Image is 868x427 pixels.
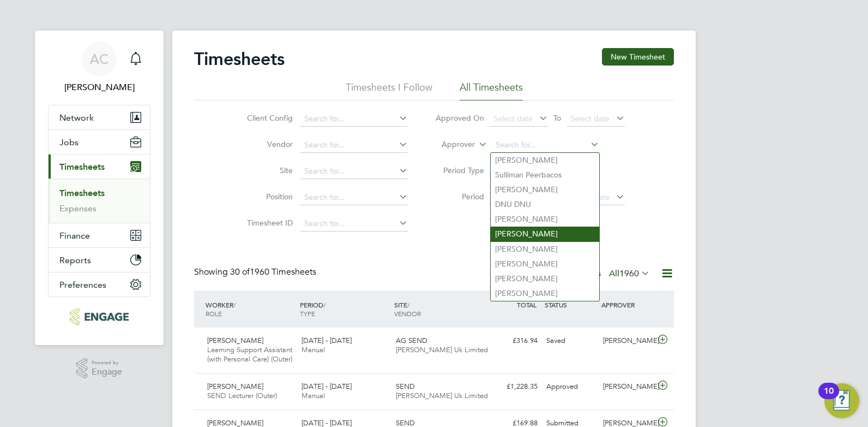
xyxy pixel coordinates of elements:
[35,31,164,345] nav: Main navigation
[49,105,150,129] button: Network
[407,300,409,309] span: /
[491,182,599,197] li: [PERSON_NAME]
[230,266,250,277] span: 30 of
[59,280,106,290] span: Preferences
[302,345,325,354] span: Manual
[485,332,542,350] div: £316.94
[59,203,97,213] a: Expenses
[302,336,352,345] span: [DATE] - [DATE]
[602,48,674,66] button: New Timesheet
[49,272,150,296] button: Preferences
[396,345,488,354] span: [PERSON_NAME] Uk Limited
[59,188,105,198] a: Timesheets
[233,300,236,309] span: /
[824,391,834,405] div: 10
[491,286,599,301] li: [PERSON_NAME]
[491,153,599,168] li: [PERSON_NAME]
[435,165,484,175] label: Period Type
[302,382,352,391] span: [DATE] - [DATE]
[207,345,292,364] span: Learning Support Assistant (with Personal Care) (Outer)
[49,223,150,247] button: Finance
[49,130,150,154] button: Jobs
[244,218,293,228] label: Timesheet ID
[203,295,297,323] div: WORKER
[302,391,325,400] span: Manual
[491,271,599,286] li: [PERSON_NAME]
[491,242,599,257] li: [PERSON_NAME]
[391,295,486,323] div: SITE
[577,266,652,282] div: Status
[323,300,325,309] span: /
[599,332,655,350] div: [PERSON_NAME]
[460,81,523,100] li: All Timesheets
[49,179,150,223] div: Timesheets
[300,190,408,205] input: Search for...
[485,378,542,396] div: £1,228.35
[300,309,315,318] span: TYPE
[550,111,564,125] span: To
[542,332,599,350] div: Saved
[396,391,488,400] span: [PERSON_NAME] Uk Limited
[542,378,599,396] div: Approved
[207,391,277,400] span: SEND Lecturer (Outer)
[599,295,655,315] div: APPROVER
[300,111,408,127] input: Search for...
[435,192,484,201] label: Period
[491,257,599,271] li: [PERSON_NAME]
[70,308,128,325] img: morganhunt-logo-retina.png
[48,41,150,94] a: AC[PERSON_NAME]
[570,114,610,123] span: Select date
[542,295,599,315] div: STATUS
[300,216,408,232] input: Search for...
[59,162,105,172] span: Timesheets
[59,112,94,123] span: Network
[48,308,150,325] a: Go to home page
[92,358,122,367] span: Powered by
[396,336,427,345] span: AG SEND
[207,336,263,345] span: [PERSON_NAME]
[824,383,859,418] button: Open Resource Center, 10 new notifications
[394,309,421,318] span: VENDOR
[76,358,123,379] a: Powered byEngage
[491,212,599,227] li: [PERSON_NAME]
[619,268,639,279] span: 1960
[300,164,408,179] input: Search for...
[59,230,90,241] span: Finance
[59,137,79,147] span: Jobs
[230,266,316,277] span: 1960 Timesheets
[49,155,150,179] button: Timesheets
[244,113,293,123] label: Client Config
[599,378,655,396] div: [PERSON_NAME]
[426,139,475,150] label: Approver
[517,300,537,309] span: TOTAL
[48,81,150,94] span: Andy Crow
[346,81,432,100] li: Timesheets I Follow
[244,139,293,149] label: Vendor
[396,382,415,391] span: SEND
[92,367,122,377] span: Engage
[609,268,650,279] label: All
[491,197,599,212] li: DNU DNU
[90,52,108,66] span: AC
[244,165,293,175] label: Site
[300,138,408,153] input: Search for...
[206,309,222,318] span: ROLE
[491,227,599,241] li: [PERSON_NAME]
[297,295,391,323] div: PERIOD
[49,248,150,272] button: Reports
[493,114,533,123] span: Select date
[194,48,285,70] h2: Timesheets
[59,255,91,265] span: Reports
[207,382,263,391] span: [PERSON_NAME]
[244,192,293,201] label: Position
[492,138,599,153] input: Search for...
[491,168,599,182] li: Sulliman Peerbacos
[435,113,484,123] label: Approved On
[570,192,610,202] span: Select date
[194,266,318,278] div: Showing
